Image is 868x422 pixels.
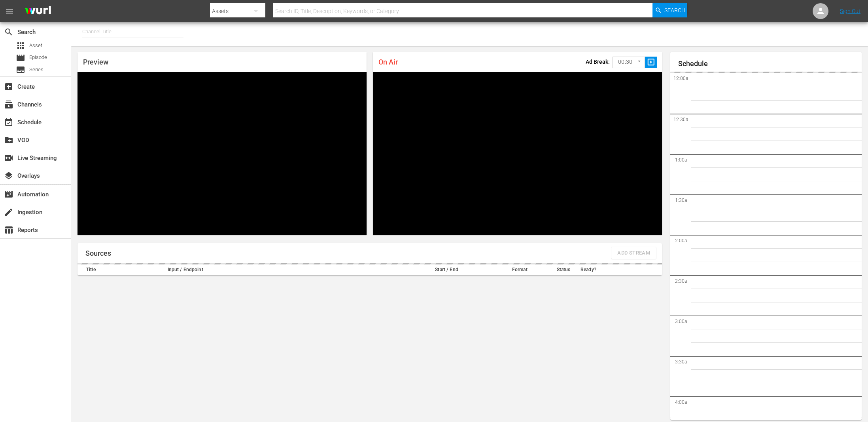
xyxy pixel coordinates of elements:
th: Status [549,264,578,276]
span: slideshow_sharp [647,58,656,67]
span: Create [4,82,13,91]
span: Ingestion [4,207,13,217]
th: Format [490,264,549,276]
span: Series [29,66,43,74]
div: Video Player [373,72,662,235]
span: Search [4,27,13,37]
img: ans4CAIJ8jUAAAAAAAAAAAAAAAAAAAAAAAAgQb4GAAAAAAAAAAAAAAAAAAAAAAAAJMjXAAAAAAAAAAAAAAAAAAAAAAAAgAT5G... [19,2,57,21]
th: Input / Endpoint [165,264,403,276]
button: Search [652,3,687,17]
span: Reports [4,225,13,235]
div: 00:30 [613,55,645,70]
span: Search [664,3,685,17]
span: Automation [4,190,13,199]
span: Live Streaming [4,153,13,163]
th: Start / End [403,264,491,276]
span: Schedule [4,118,13,127]
span: Asset [16,41,25,50]
a: Sign Out [840,8,860,14]
span: On Air [378,58,398,66]
span: Asset [29,42,42,49]
span: menu [5,6,14,16]
h1: Schedule [678,60,862,68]
span: Episode [29,53,47,61]
th: Ready? [578,264,607,276]
span: Channels [4,100,13,109]
th: Title [78,264,165,276]
p: Ad Break: [586,59,610,65]
span: Series [16,65,25,74]
div: Video Player [78,72,367,235]
span: Episode [16,53,25,63]
h1: Sources [85,249,111,257]
span: Overlays [4,171,13,181]
span: VOD [4,135,13,145]
span: Preview [83,58,108,66]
